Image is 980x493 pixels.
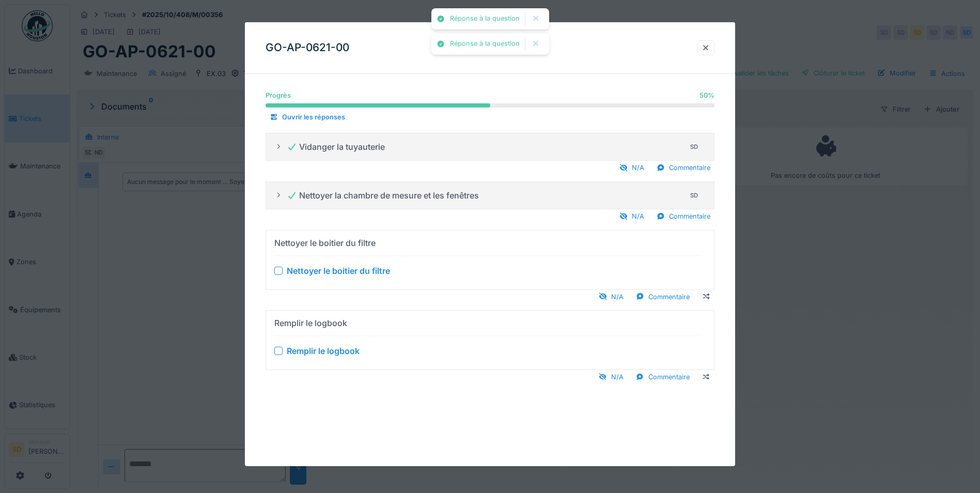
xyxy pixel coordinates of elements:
[595,289,628,303] div: N/A
[270,186,710,205] summary: Nettoyer la chambre de mesure et les fenêtresSD
[274,236,376,249] div: Nettoyer le boitier du filtre
[687,140,702,154] div: SD
[274,317,347,329] div: Remplir le logbook
[266,90,291,100] div: Progrès
[450,14,520,23] div: Réponse à la question
[270,137,710,156] summary: Vidanger la tuyauterieSD
[287,345,360,357] div: Remplir le logbook
[270,234,710,285] summary: Nettoyer le boitier du filtre Nettoyer le boitier du filtre
[266,41,349,54] h3: GO-AP-0621-00
[450,40,520,49] div: Réponse à la question
[287,264,390,276] div: Nettoyer le boitier du filtre
[615,209,648,223] div: N/A
[632,289,694,303] div: Commentaire
[270,315,710,365] summary: Remplir le logbook Remplir le logbook
[266,103,714,107] progress: 50 %
[287,189,479,202] div: Nettoyer la chambre de mesure et les fenêtres
[632,370,694,384] div: Commentaire
[687,188,702,203] div: SD
[266,110,349,124] div: Ouvrir les réponses
[652,209,714,223] div: Commentaire
[595,370,628,384] div: N/A
[652,161,714,175] div: Commentaire
[615,161,648,175] div: N/A
[699,90,714,100] div: 50 %
[287,141,385,153] div: Vidanger la tuyauterie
